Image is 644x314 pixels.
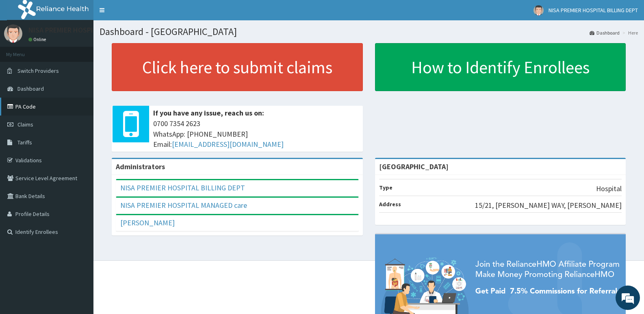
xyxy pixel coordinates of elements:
[133,4,153,24] div: Minimize live chat window
[375,43,626,91] a: How to Identify Enrollees
[17,85,44,92] span: Dashboard
[47,102,112,185] span: We're online!
[475,200,622,211] p: 15/21, [PERSON_NAME] WAY, [PERSON_NAME]
[112,43,363,91] a: Click here to submit claims
[15,41,33,61] img: d_794563401_company_1708531726252_794563401
[17,139,32,146] span: Tariffs
[153,108,264,118] b: If you have any issue, reach us on:
[42,46,137,56] div: Chat with us now
[533,5,544,15] img: User Image
[172,140,284,149] a: [EMAIL_ADDRESS][DOMAIN_NAME]
[120,201,247,210] a: NISA PREMIER HOSPITAL MANAGED care
[549,7,638,14] span: NISA PREMIER HOSPITAL BILLING DEPT
[379,184,392,191] b: Type
[116,162,165,171] b: Administrators
[596,183,622,194] p: Hospital
[28,37,48,42] a: Online
[17,67,59,74] span: Switch Providers
[120,183,245,192] a: NISA PREMIER HOSPITAL BILLING DEPT
[17,121,33,128] span: Claims
[620,29,638,36] li: Here
[590,29,620,36] a: Dashboard
[4,222,155,251] textarea: Type your message and hit 'Enter'
[28,26,150,34] p: NISA PREMIER HOSPITAL BILLING DEPT
[379,201,401,208] b: Address
[4,24,22,43] img: User Image
[379,162,449,171] strong: [GEOGRAPHIC_DATA]
[120,218,175,227] a: [PERSON_NAME]
[100,26,638,37] h1: Dashboard - [GEOGRAPHIC_DATA]
[153,118,359,150] span: 0700 7354 2623 WhatsApp: [PHONE_NUMBER] Email:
